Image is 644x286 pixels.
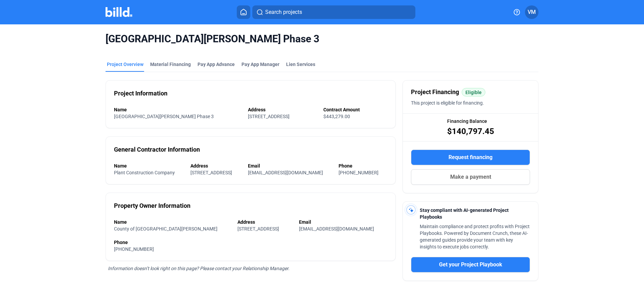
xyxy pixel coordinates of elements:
[106,32,538,45] span: [GEOGRAPHIC_DATA][PERSON_NAME] Phase 3
[114,145,200,154] div: General Contractor Information
[411,150,530,165] button: Request financing
[525,5,538,19] button: VM
[447,126,494,137] span: $140,797.45
[411,87,459,97] span: Project Financing
[411,169,530,185] button: Make a payment
[323,114,350,119] span: $443,279.00
[411,100,484,106] span: This project is eligible for financing.
[462,88,485,96] mat-chip: Eligible
[198,61,235,68] div: Pay App Advance
[114,170,175,175] span: Plant Construction Company
[114,246,154,252] span: [PHONE_NUMBER]
[190,162,241,169] div: Address
[108,266,290,271] span: Information doesn’t look right on this page? Please contact your Relationship Manager.
[237,219,292,225] div: Address
[447,118,487,125] span: Financing Balance
[286,61,315,68] div: Lien Services
[252,5,415,19] button: Search projects
[448,153,492,161] span: Request financing
[528,8,536,16] span: VM
[150,61,191,68] div: Material Financing
[339,170,378,175] span: [PHONE_NUMBER]
[450,173,491,181] span: Make a payment
[265,8,302,16] span: Search projects
[114,226,217,232] span: County of [GEOGRAPHIC_DATA][PERSON_NAME]
[114,219,231,225] div: Name
[439,261,502,269] span: Get your Project Playbook
[241,61,279,68] span: Pay App Manager
[299,219,387,225] div: Email
[248,106,317,113] div: Address
[339,162,387,169] div: Phone
[114,89,167,98] div: Project Information
[114,114,214,119] span: [GEOGRAPHIC_DATA][PERSON_NAME] Phase 3
[114,162,184,169] div: Name
[114,106,241,113] div: Name
[323,106,387,113] div: Contract Amount
[420,224,530,249] span: Maintain compliance and protect profits with Project Playbooks. Powered by Document Crunch, these...
[248,114,290,119] span: [STREET_ADDRESS]
[106,7,132,17] img: Billd Company Logo
[248,170,323,175] span: [EMAIL_ADDRESS][DOMAIN_NAME]
[411,257,530,272] button: Get your Project Playbook
[107,61,143,68] div: Project Overview
[190,170,232,175] span: [STREET_ADDRESS]
[114,239,387,246] div: Phone
[114,201,190,211] div: Property Owner Information
[420,207,509,220] span: Stay compliant with AI-generated Project Playbooks
[299,226,374,232] span: [EMAIL_ADDRESS][DOMAIN_NAME]
[248,162,332,169] div: Email
[237,226,279,232] span: [STREET_ADDRESS]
